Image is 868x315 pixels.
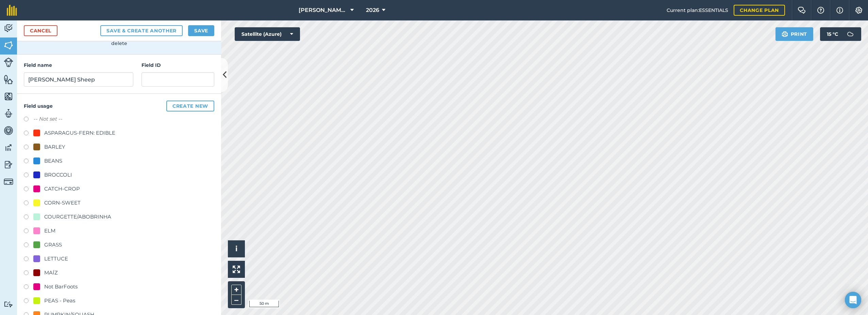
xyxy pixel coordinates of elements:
img: svg+xml;base64,PD94bWwgdmVyc2lvbj0iMS4wIiBlbmNvZGluZz0idXRmLTgiPz4KPCEtLSBHZW5lcmF0b3I6IEFkb2JlIE... [844,27,857,41]
div: MAÍZ [44,269,58,277]
img: svg+xml;base64,PD94bWwgdmVyc2lvbj0iMS4wIiBlbmNvZGluZz0idXRmLTgiPz4KPCEtLSBHZW5lcmF0b3I6IEFkb2JlIE... [4,125,13,136]
div: BARLEY [44,143,65,151]
div: BROCCOLI [44,171,72,179]
img: svg+xml;base64,PHN2ZyB4bWxucz0iaHR0cDovL3d3dy53My5vcmcvMjAwMC9zdmciIHdpZHRoPSI1NiIgaGVpZ2h0PSI2MC... [4,91,13,102]
span: Current plan : ESSENTIALS [667,6,728,14]
img: A question mark icon [817,7,825,14]
h4: Field name [24,61,133,69]
span: 15 ° C [827,27,838,41]
div: COURGETTE/ABOBRINHA [44,213,111,221]
img: svg+xml;base64,PHN2ZyB4bWxucz0iaHR0cDovL3d3dy53My5vcmcvMjAwMC9zdmciIHdpZHRoPSI1NiIgaGVpZ2h0PSI2MC... [4,40,13,50]
img: svg+xml;base64,PD94bWwgdmVyc2lvbj0iMS4wIiBlbmNvZGluZz0idXRmLTgiPz4KPCEtLSBHZW5lcmF0b3I6IEFkb2JlIE... [4,160,13,170]
img: fieldmargin Logo [7,5,17,16]
button: Create new [166,101,214,111]
a: Change plan [734,5,785,16]
button: Satellite (Azure) [235,27,300,41]
img: svg+xml;base64,PD94bWwgdmVyc2lvbj0iMS4wIiBlbmNvZGluZz0idXRmLTgiPz4KPCEtLSBHZW5lcmF0b3I6IEFkb2JlIE... [4,108,13,119]
img: svg+xml;base64,PD94bWwgdmVyc2lvbj0iMS4wIiBlbmNvZGluZz0idXRmLTgiPz4KPCEtLSBHZW5lcmF0b3I6IEFkb2JlIE... [4,23,13,33]
h4: Field usage [24,101,214,111]
button: Save & Create Another [100,25,183,36]
button: Print [775,27,814,41]
img: svg+xml;base64,PHN2ZyB4bWxucz0iaHR0cDovL3d3dy53My5vcmcvMjAwMC9zdmciIHdpZHRoPSI1NiIgaGVpZ2h0PSI2MC... [4,74,13,85]
button: i [228,240,245,257]
div: GRASS [44,241,62,249]
img: svg+xml;base64,PD94bWwgdmVyc2lvbj0iMS4wIiBlbmNvZGluZz0idXRmLTgiPz4KPCEtLSBHZW5lcmF0b3I6IEFkb2JlIE... [4,177,13,186]
div: Open Intercom Messenger [845,292,861,308]
img: svg+xml;base64,PD94bWwgdmVyc2lvbj0iMS4wIiBlbmNvZGluZz0idXRmLTgiPz4KPCEtLSBHZW5lcmF0b3I6IEFkb2JlIE... [4,58,13,67]
a: Cancel [24,25,57,36]
img: svg+xml;base64,PHN2ZyB4bWxucz0iaHR0cDovL3d3dy53My5vcmcvMjAwMC9zdmciIHdpZHRoPSIxNyIgaGVpZ2h0PSIxNy... [836,6,843,14]
div: BEANS [44,157,62,165]
button: – [231,295,241,305]
img: svg+xml;base64,PD94bWwgdmVyc2lvbj0iMS4wIiBlbmNvZGluZz0idXRmLTgiPz4KPCEtLSBHZW5lcmF0b3I6IEFkb2JlIE... [4,301,13,307]
button: + [231,285,241,295]
div: ELM [44,227,55,235]
img: svg+xml;base64,PD94bWwgdmVyc2lvbj0iMS4wIiBlbmNvZGluZz0idXRmLTgiPz4KPCEtLSBHZW5lcmF0b3I6IEFkb2JlIE... [4,142,13,153]
button: 15 °C [820,27,861,41]
label: -- Not set -- [33,115,62,123]
div: PEAS - Peas [44,297,75,305]
span: i [235,244,237,253]
h4: Field ID [141,61,214,69]
div: CORN-SWEET [44,199,81,207]
div: LETTUCE [44,255,68,263]
img: Four arrows, one pointing top left, one top right, one bottom right and the last bottom left [233,266,240,273]
span: 2026 [366,6,379,14]
img: Two speech bubbles overlapping with the left bubble in the forefront [798,7,806,14]
span: [PERSON_NAME] Farm Life [299,6,348,14]
div: Not BarFoots [44,283,78,291]
button: Save [188,25,214,36]
img: svg+xml;base64,PHN2ZyB4bWxucz0iaHR0cDovL3d3dy53My5vcmcvMjAwMC9zdmciIHdpZHRoPSIxOSIgaGVpZ2h0PSIyNC... [782,30,788,38]
div: ASPARAGUS-FERN: EDIBLE [44,129,115,137]
div: CATCH-CROP [44,185,80,193]
img: A cog icon [855,7,863,14]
